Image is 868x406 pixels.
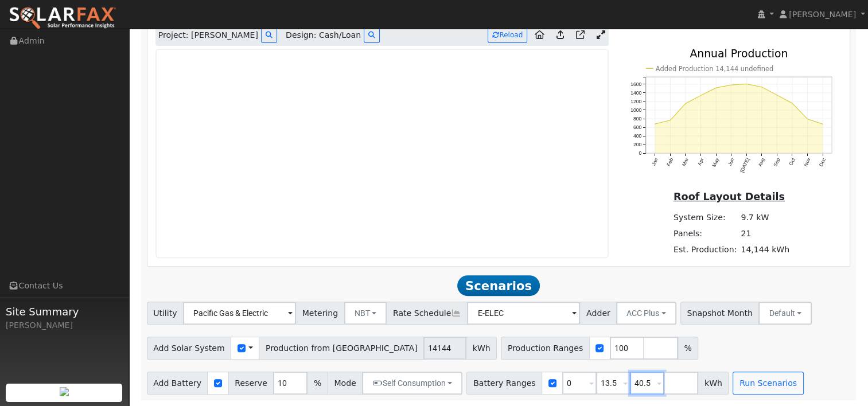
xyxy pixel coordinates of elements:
text: Added Production 14,144 undefined [655,65,773,73]
span: Scenarios [457,275,539,296]
circle: onclick="" [699,95,701,96]
span: % [678,337,698,360]
text: Oct [788,157,796,167]
text: Aug [757,157,766,167]
text: 1600 [630,81,641,87]
span: Rate Schedule [386,302,468,325]
a: Upload consumption to Aurora project [552,26,569,45]
text: Feb [665,157,674,167]
text: 600 [633,124,641,130]
circle: onclick="" [715,87,717,89]
input: Select a Utility [183,302,296,325]
td: Panels: [671,225,738,241]
a: Expand Aurora window [592,27,609,44]
circle: onclick="" [776,94,778,96]
input: Select a Rate Schedule [467,302,580,325]
text: Jan [650,157,659,167]
span: Metering [295,302,345,325]
span: kWh [698,372,729,395]
circle: onclick="" [761,86,762,88]
circle: onclick="" [822,123,824,125]
span: Snapshot Month [680,302,760,325]
button: Run Scenarios [733,372,803,395]
span: Site Summary [6,304,123,319]
a: Aurora to Home [530,26,549,45]
text: 0 [639,150,641,156]
text: Sep [772,157,781,167]
td: 21 [739,225,792,241]
div: [PERSON_NAME] [6,319,123,331]
text: Apr [696,157,705,166]
td: System Size: [671,209,738,225]
text: Annual Production [690,48,788,60]
button: NBT [344,302,387,325]
button: Self Consumption [362,372,462,395]
span: Design: Cash/Loan [286,29,361,41]
td: Est. Production: [671,241,738,257]
circle: onclick="" [745,83,747,85]
span: [PERSON_NAME] [789,10,856,19]
text: 400 [633,133,641,139]
text: 800 [633,116,641,122]
circle: onclick="" [807,118,808,120]
td: 9.7 kW [739,209,792,225]
span: Production Ranges [501,337,589,360]
circle: onclick="" [730,84,732,86]
text: [DATE] [739,157,750,174]
span: kWh [466,337,497,360]
span: Project: [PERSON_NAME] [158,29,258,41]
text: 1400 [630,90,641,96]
text: 200 [633,142,641,147]
span: Add Battery [147,372,208,395]
text: Nov [803,157,812,168]
span: Battery Ranges [466,372,542,395]
text: Dec [818,157,827,168]
span: Production from [GEOGRAPHIC_DATA] [259,337,424,360]
circle: onclick="" [669,119,671,121]
span: Reserve [228,372,274,395]
button: Reload [488,28,527,43]
img: SolarFax [9,6,116,30]
td: 14,144 kWh [739,241,792,257]
span: Add Solar System [147,337,232,360]
span: % [307,372,328,395]
circle: onclick="" [791,103,793,104]
button: ACC Plus [616,302,676,325]
text: 1200 [630,99,641,104]
text: 1000 [630,107,641,113]
circle: onclick="" [684,103,686,104]
span: Adder [579,302,617,325]
img: retrieve [60,387,69,396]
button: Default [758,302,812,325]
text: Mar [680,157,689,167]
text: Jun [727,157,735,167]
span: Utility [147,302,184,325]
text: May [711,157,720,169]
span: Mode [328,372,363,395]
a: Open in Aurora [571,26,589,45]
circle: onclick="" [654,123,656,125]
